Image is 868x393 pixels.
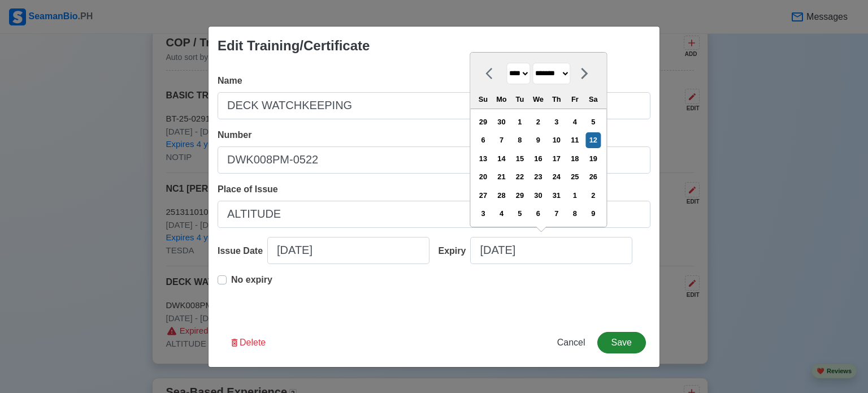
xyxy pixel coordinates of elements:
div: Choose Friday, November 1st, 2030 [567,188,583,203]
div: Choose Tuesday, November 5th, 2030 [512,206,527,221]
div: Choose Thursday, October 17th, 2030 [549,151,564,166]
div: Su [475,92,491,107]
div: Choose Tuesday, October 1st, 2030 [512,114,527,129]
div: We [531,92,546,107]
div: Sa [585,92,601,107]
div: Choose Sunday, November 3rd, 2030 [475,206,491,221]
div: Choose Monday, October 21st, 2030 [494,169,509,184]
button: Save [597,332,646,353]
div: Choose Wednesday, October 16th, 2030 [531,151,546,166]
div: Choose Monday, November 4th, 2030 [494,206,509,221]
div: Choose Tuesday, October 15th, 2030 [512,151,527,166]
button: Cancel [550,332,593,353]
div: Choose Thursday, October 24th, 2030 [549,169,564,184]
div: Fr [567,92,583,107]
div: Tu [512,92,527,107]
div: Th [549,92,564,107]
div: Choose Sunday, October 6th, 2030 [475,132,491,148]
div: Choose Wednesday, October 30th, 2030 [531,188,546,203]
div: Choose Thursday, October 31st, 2030 [549,188,564,203]
div: Choose Saturday, October 19th, 2030 [585,151,601,166]
span: Name [218,76,242,85]
input: Ex: COP1234567890W or NA [218,146,650,174]
div: Issue Date [218,244,267,258]
div: Choose Friday, November 8th, 2030 [567,206,583,221]
div: Choose Friday, October 11th, 2030 [567,132,583,148]
input: Ex: COP Medical First Aid (VI/4) [218,92,650,119]
div: Choose Saturday, October 26th, 2030 [585,169,601,184]
div: Choose Saturday, November 2nd, 2030 [585,188,601,203]
div: Choose Saturday, October 12th, 2030 [585,132,601,148]
div: Choose Thursday, October 10th, 2030 [549,132,564,148]
span: Number [218,130,251,140]
div: Expiry [439,244,471,258]
div: Choose Sunday, October 13th, 2030 [475,151,491,166]
div: Choose Wednesday, October 2nd, 2030 [531,114,546,129]
button: Delete [222,332,273,353]
div: Choose Wednesday, October 9th, 2030 [531,132,546,148]
div: Choose Saturday, October 5th, 2030 [585,114,601,129]
span: Cancel [557,338,585,347]
div: Choose Monday, October 14th, 2030 [494,151,509,166]
div: Choose Friday, October 4th, 2030 [567,114,583,129]
div: Choose Tuesday, October 8th, 2030 [512,132,527,148]
div: Edit Training/Certificate [218,36,370,56]
div: Choose Thursday, October 3rd, 2030 [549,114,564,129]
div: Choose Wednesday, October 23rd, 2030 [531,169,546,184]
div: Choose Monday, October 28th, 2030 [494,188,509,203]
div: Choose Friday, October 18th, 2030 [567,151,583,166]
div: Choose Thursday, November 7th, 2030 [549,206,564,221]
div: Choose Friday, October 25th, 2030 [567,169,583,184]
input: Ex: Cebu City [218,201,650,228]
span: Place of Issue [218,184,278,194]
div: Mo [494,92,509,107]
div: Choose Sunday, October 27th, 2030 [475,188,491,203]
p: No expiry [231,273,272,287]
div: Choose Monday, October 7th, 2030 [494,132,509,148]
div: month 2030-10 [474,113,602,223]
div: Choose Sunday, October 20th, 2030 [475,169,491,184]
div: Choose Tuesday, October 22nd, 2030 [512,169,527,184]
div: Choose Sunday, September 29th, 2030 [475,114,491,129]
div: Choose Wednesday, November 6th, 2030 [531,206,546,221]
div: Choose Monday, September 30th, 2030 [494,114,509,129]
div: Choose Saturday, November 9th, 2030 [585,206,601,221]
div: Choose Tuesday, October 29th, 2030 [512,188,527,203]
